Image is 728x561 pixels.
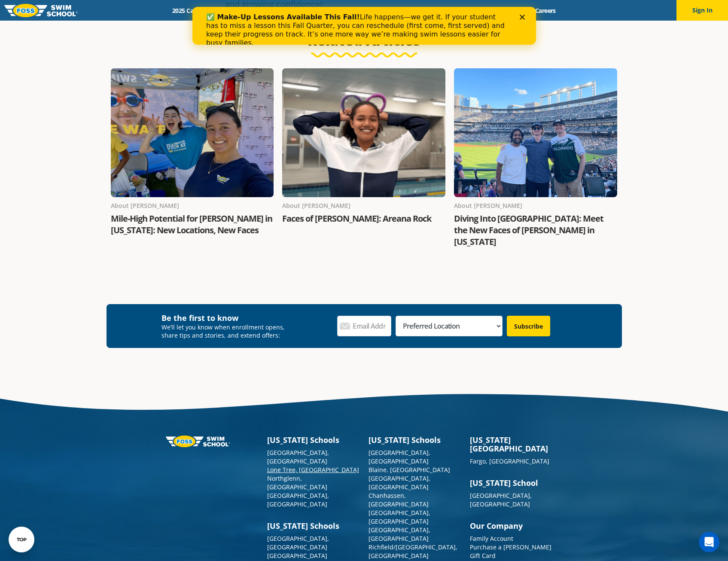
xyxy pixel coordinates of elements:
[255,6,330,15] a: Swim Path® Program
[369,448,430,465] a: [GEOGRAPHIC_DATA], [GEOGRAPHIC_DATA]
[14,6,168,14] b: ✅ Make-Up Lessons Available This Fall!
[111,32,618,58] h3: Related Articles
[454,201,617,211] div: About [PERSON_NAME]
[111,201,274,211] div: About [PERSON_NAME]
[470,479,563,487] h3: [US_STATE] School
[165,6,219,15] a: 2025 Calendar
[267,474,327,491] a: Northglenn, [GEOGRAPHIC_DATA]
[470,534,513,543] a: Family Account
[369,509,430,525] a: [GEOGRAPHIC_DATA], [GEOGRAPHIC_DATA]
[111,213,272,236] a: Mile-High Potential for [PERSON_NAME] in [US_STATE]: New Locations, New Faces
[369,543,457,560] a: Richfield/[GEOGRAPHIC_DATA], [GEOGRAPHIC_DATA]
[166,436,230,447] img: Foss-logo-horizontal-white.svg
[219,6,255,15] a: Schools
[267,534,329,551] a: [GEOGRAPHIC_DATA], [GEOGRAPHIC_DATA]
[470,521,563,530] h3: Our Company
[369,436,461,444] h3: [US_STATE] Schools
[4,4,78,17] img: FOSS Swim School Logo
[470,543,551,560] a: Purchase a [PERSON_NAME] Gift Card
[470,457,549,465] a: Fargo, [GEOGRAPHIC_DATA]
[267,436,360,444] h3: [US_STATE] Schools
[327,8,336,13] div: Close
[337,316,391,336] input: Email Address
[282,213,431,224] a: Faces of [PERSON_NAME]: Areana Rock
[17,537,27,543] div: TOP
[369,491,429,508] a: Chanhassen, [GEOGRAPHIC_DATA]
[470,436,563,453] h3: [US_STATE][GEOGRAPHIC_DATA]
[369,526,430,543] a: [GEOGRAPHIC_DATA], [GEOGRAPHIC_DATA]
[14,6,316,40] div: Life happens—we get it. If your student has to miss a lesson this Fall Quarter, you can reschedul...
[330,6,410,15] a: About [PERSON_NAME]
[192,7,536,45] iframe: Intercom live chat banner
[267,448,329,465] a: [GEOGRAPHIC_DATA], [GEOGRAPHIC_DATA]
[267,521,360,530] h3: [US_STATE] Schools
[161,313,291,323] h4: Be the first to know
[410,6,501,15] a: Swim Like [PERSON_NAME]
[369,466,450,474] a: Blaine, [GEOGRAPHIC_DATA]
[500,6,527,15] a: Blog
[470,491,532,508] a: [GEOGRAPHIC_DATA], [GEOGRAPHIC_DATA]
[282,201,445,211] div: About [PERSON_NAME]
[267,491,329,508] a: [GEOGRAPHIC_DATA], [GEOGRAPHIC_DATA]
[161,323,291,339] p: We’ll let you know when enrollment opens, share tips and stories, and extend offers:
[507,316,550,336] input: Subscribe
[454,213,603,247] a: Diving Into [GEOGRAPHIC_DATA]: Meet the New Faces of [PERSON_NAME] in [US_STATE]
[527,6,563,15] a: Careers
[699,532,719,552] iframe: Intercom live chat
[267,466,359,474] a: Lone Tree, [GEOGRAPHIC_DATA]
[369,474,430,491] a: [GEOGRAPHIC_DATA], [GEOGRAPHIC_DATA]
